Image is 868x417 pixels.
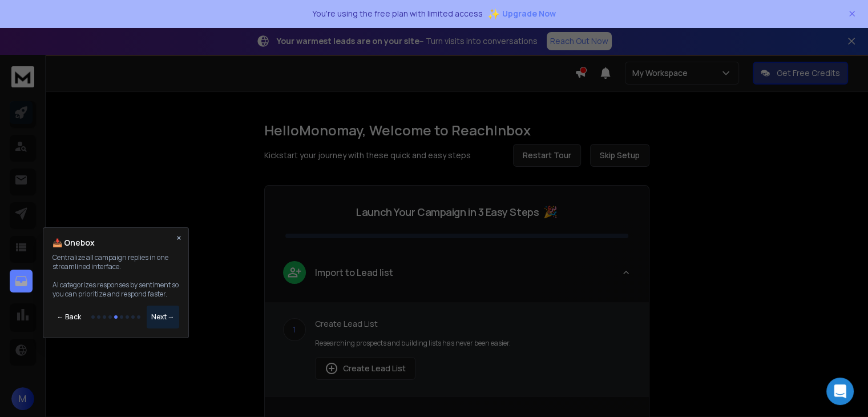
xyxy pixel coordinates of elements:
strong: Your warmest leads are on your site [277,35,419,46]
a: Reach Out Now [547,32,612,50]
button: Restart Tour [513,144,581,167]
div: 1 [283,318,306,341]
p: – Turn visits into conversations [277,35,538,47]
span: Upgrade Now [502,8,556,19]
button: Create Lead List [315,357,415,380]
button: M [11,387,34,410]
p: Reach Out Now [550,35,608,47]
h4: 📥 Onebox [53,237,95,248]
img: logo [11,66,34,87]
button: ✨Upgrade Now [487,2,556,25]
button: × [176,232,181,243]
p: You're using the free plan with limited access [312,8,483,19]
button: leadImport to Lead list [265,252,649,302]
p: Import to Lead list [315,266,393,279]
button: Skip Setup [590,144,649,167]
p: Create Lead List [315,318,631,330]
button: Get Free Credits [753,62,848,85]
p: Get Free Credits [777,67,840,79]
p: My Workspace [632,67,692,79]
p: Kickstart your journey with these quick and easy steps [264,150,471,161]
span: 🎉 [543,204,558,220]
div: Open Intercom Messenger [826,378,854,405]
p: Launch Your Campaign in 3 Easy Steps [356,204,539,220]
img: lead [287,265,302,279]
div: leadImport to Lead list [265,302,649,396]
button: ← Back [53,306,86,328]
p: Centralize all campaign replies in one streamlined interface. AI categorizes responses by sentime... [53,253,179,299]
img: lead [325,362,338,375]
button: Next → [147,306,179,328]
span: Skip Setup [600,150,640,161]
span: ✨ [487,6,500,22]
p: Researching prospects and building lists has never been easier. [315,339,631,348]
h1: Hello Monomay , Welcome to ReachInbox [264,121,649,139]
